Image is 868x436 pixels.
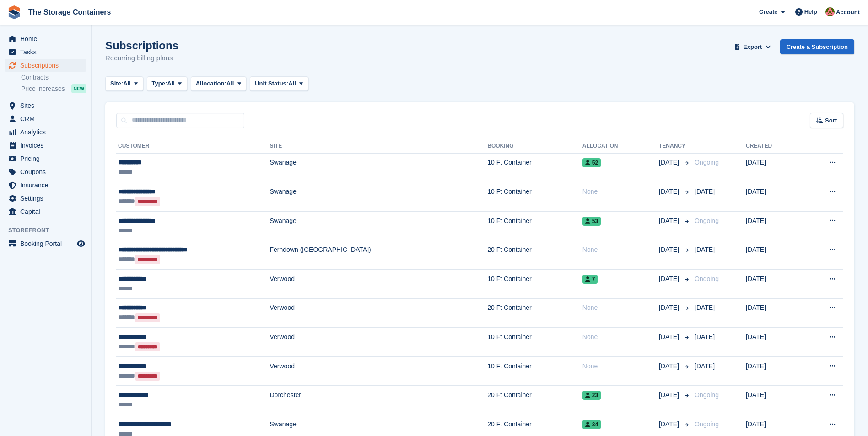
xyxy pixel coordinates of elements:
[582,391,601,400] span: 23
[167,79,175,88] span: All
[759,7,777,16] span: Create
[105,53,178,64] p: Recurring billing plans
[5,46,86,58] a: menu
[20,32,75,45] span: Home
[270,356,488,386] td: Verwood
[487,153,582,182] td: 10 Ft Container
[5,205,86,218] a: menu
[582,139,659,154] th: Allocation
[804,7,817,16] span: Help
[825,116,837,125] span: Sort
[110,79,123,88] span: Site:
[743,43,762,52] span: Export
[746,270,802,299] td: [DATE]
[746,182,802,212] td: [DATE]
[270,211,488,240] td: Swanage
[746,386,802,415] td: [DATE]
[5,126,86,138] a: menu
[7,5,21,19] img: stora-icon-8386f47178a22dfd0bd8f6a31ec36ba5ce8667c1dd55bd0f319d3a0aa187defe.svg
[250,76,308,91] button: Unit Status: All
[659,420,681,429] span: [DATE]
[487,182,582,212] td: 10 Ft Container
[105,39,178,52] h1: Subscriptions
[582,362,659,371] div: None
[582,420,601,429] span: 34
[270,153,488,182] td: Swanage
[487,240,582,270] td: 20 Ft Container
[20,165,75,178] span: Coupons
[20,59,75,72] span: Subscriptions
[21,73,86,82] a: Contracts
[196,79,226,88] span: Allocation:
[487,270,582,299] td: 10 Ft Container
[270,270,488,299] td: Verwood
[5,99,86,112] a: menu
[5,139,86,152] a: menu
[695,304,715,311] span: [DATE]
[582,158,601,167] span: 52
[780,39,854,54] a: Create a Subscription
[21,84,86,94] a: Price increases NEW
[5,112,86,125] a: menu
[659,274,681,284] span: [DATE]
[152,79,167,88] span: Type:
[746,139,802,154] th: Created
[20,192,75,205] span: Settings
[487,386,582,415] td: 20 Ft Container
[487,139,582,154] th: Booking
[825,7,835,16] img: Kirsty Simpson
[191,76,247,91] button: Allocation: All
[5,237,86,250] a: menu
[25,5,114,20] a: The Storage Containers
[659,187,681,197] span: [DATE]
[116,139,270,154] th: Customer
[20,205,75,218] span: Capital
[582,332,659,342] div: None
[105,76,143,91] button: Site: All
[746,328,802,357] td: [DATE]
[659,139,691,154] th: Tenancy
[20,139,75,152] span: Invoices
[659,158,681,167] span: [DATE]
[487,356,582,386] td: 10 Ft Container
[288,79,296,88] span: All
[582,245,659,255] div: None
[582,303,659,313] div: None
[5,59,86,72] a: menu
[270,328,488,357] td: Verwood
[746,298,802,328] td: [DATE]
[695,246,715,253] span: [DATE]
[659,245,681,255] span: [DATE]
[746,356,802,386] td: [DATE]
[733,39,773,54] button: Export
[659,390,681,400] span: [DATE]
[20,46,75,58] span: Tasks
[659,332,681,342] span: [DATE]
[270,182,488,212] td: Swanage
[255,79,288,88] span: Unit Status:
[5,152,86,165] a: menu
[21,85,65,93] span: Price increases
[695,217,719,224] span: Ongoing
[695,159,719,166] span: Ongoing
[123,79,131,88] span: All
[659,216,681,226] span: [DATE]
[659,303,681,313] span: [DATE]
[659,362,681,371] span: [DATE]
[695,275,719,282] span: Ongoing
[20,126,75,138] span: Analytics
[20,237,75,250] span: Booking Portal
[487,328,582,357] td: 10 Ft Container
[695,420,719,428] span: Ongoing
[746,240,802,270] td: [DATE]
[746,153,802,182] td: [DATE]
[695,391,719,399] span: Ongoing
[20,99,75,112] span: Sites
[487,298,582,328] td: 20 Ft Container
[695,188,715,195] span: [DATE]
[20,152,75,165] span: Pricing
[695,362,715,370] span: [DATE]
[836,8,860,17] span: Account
[226,79,234,88] span: All
[582,217,601,226] span: 53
